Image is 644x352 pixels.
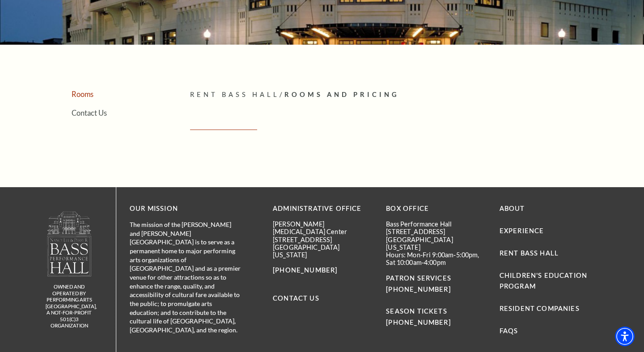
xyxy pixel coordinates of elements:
[130,220,241,335] p: The mission of the [PERSON_NAME] and [PERSON_NAME][GEOGRAPHIC_DATA] is to serve as a permanent ho...
[190,89,599,101] p: /
[273,265,373,276] p: [PHONE_NUMBER]
[386,220,486,228] p: Bass Performance Hall
[386,236,486,251] p: [GEOGRAPHIC_DATA][US_STATE]
[500,227,544,235] a: Experience
[273,220,373,236] p: [PERSON_NAME][MEDICAL_DATA] Center
[273,243,373,259] p: [GEOGRAPHIC_DATA][US_STATE]
[386,203,486,214] p: BOX OFFICE
[46,284,93,329] p: owned and operated by Performing Arts [GEOGRAPHIC_DATA], A NOT-FOR-PROFIT 501(C)3 ORGANIZATION
[72,90,93,98] a: Rooms
[273,236,373,243] p: [STREET_ADDRESS]
[500,305,580,312] a: Resident Companies
[386,228,486,235] p: [STREET_ADDRESS]
[72,109,107,117] a: Contact Us
[130,203,241,214] p: OUR MISSION
[284,91,399,98] span: Rooms And Pricing
[386,251,486,267] p: Hours: Mon-Fri 9:00am-5:00pm, Sat 10:00am-4:00pm
[500,205,525,212] a: About
[386,273,486,295] p: PATRON SERVICES [PHONE_NUMBER]
[500,272,587,290] a: Children's Education Program
[615,327,635,346] div: Accessibility Menu
[47,211,92,277] img: owned and operated by Performing Arts Fort Worth, A NOT-FOR-PROFIT 501(C)3 ORGANIZATION
[273,203,373,214] p: Administrative Office
[190,91,280,98] span: Rent Bass Hall
[500,249,559,257] a: Rent Bass Hall
[273,294,319,302] a: Contact Us
[386,295,486,328] p: SEASON TICKETS [PHONE_NUMBER]
[500,327,518,335] a: FAQs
